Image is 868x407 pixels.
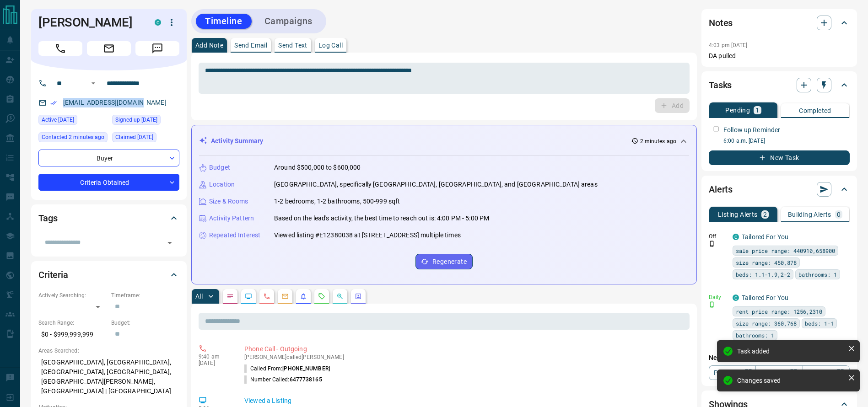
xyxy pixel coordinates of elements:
[112,132,179,145] div: Tue Sep 09 2025
[263,293,270,300] svg: Calls
[115,115,157,124] span: Signed up [DATE]
[736,331,774,340] span: bathrooms: 1
[209,214,254,223] p: Activity Pattern
[87,41,131,56] span: Email
[837,211,841,218] p: 0
[736,258,797,267] span: size range: 450,878
[737,348,844,355] div: Task added
[274,230,461,240] p: Viewed listing #E12380038 at [STREET_ADDRESS] multiple times
[135,41,179,56] span: Message
[88,78,99,89] button: Open
[274,197,400,206] p: 1-2 bedrooms, 1-2 bathrooms, 500-999 sqft
[709,12,850,34] div: Notes
[709,74,850,96] div: Tasks
[163,236,176,249] button: Open
[798,270,837,279] span: bathrooms: 1
[355,293,362,300] svg: Agent Actions
[336,293,344,300] svg: Opportunities
[199,360,231,366] p: [DATE]
[115,133,153,142] span: Claimed [DATE]
[709,293,727,301] p: Daily
[195,42,223,48] p: Add Note
[709,42,748,48] p: 4:03 pm [DATE]
[38,268,68,282] h2: Criteria
[274,214,489,223] p: Based on the lead's activity, the best time to reach out is: 4:00 PM - 5:00 PM
[709,232,727,241] p: Off
[723,125,780,135] p: Follow up Reminder
[709,241,715,247] svg: Push Notification Only
[755,107,759,113] p: 1
[709,150,850,165] button: New Task
[209,163,230,172] p: Budget
[709,51,850,61] p: DA pulled
[318,42,343,48] p: Log Call
[38,115,108,128] div: Tue Sep 09 2025
[209,197,248,206] p: Size & Rooms
[38,355,179,399] p: [GEOGRAPHIC_DATA], [GEOGRAPHIC_DATA], [GEOGRAPHIC_DATA], [GEOGRAPHIC_DATA], [GEOGRAPHIC_DATA][PER...
[282,365,330,372] span: [PHONE_NUMBER]
[725,107,750,113] p: Pending
[709,353,850,363] p: New Alert:
[245,293,252,300] svg: Lead Browsing Activity
[709,178,850,200] div: Alerts
[199,353,231,360] p: 9:40 am
[709,301,715,308] svg: Push Notification Only
[290,376,322,383] span: 6477738165
[196,14,252,29] button: Timeline
[244,396,686,406] p: Viewed a Listing
[718,211,758,218] p: Listing Alerts
[244,364,330,373] p: Called From:
[742,233,788,241] a: Tailored For You
[155,19,161,26] div: condos.ca
[709,16,733,30] h2: Notes
[112,115,179,128] div: Sun Apr 04 2021
[300,293,307,300] svg: Listing Alerts
[737,377,844,384] div: Changes saved
[733,295,739,301] div: condos.ca
[38,174,179,191] div: Criteria Obtained
[38,347,179,355] p: Areas Searched:
[318,293,325,300] svg: Requests
[234,42,267,48] p: Send Email
[281,293,289,300] svg: Emails
[38,15,141,30] h1: [PERSON_NAME]
[111,319,179,327] p: Budget:
[736,307,822,316] span: rent price range: 1256,2310
[799,107,831,114] p: Completed
[38,319,107,327] p: Search Range:
[709,182,733,197] h2: Alerts
[111,291,179,300] p: Timeframe:
[42,133,104,142] span: Contacted 2 minutes ago
[38,211,57,225] h2: Tags
[226,293,234,300] svg: Notes
[742,294,788,301] a: Tailored For You
[244,375,322,384] p: Number Called:
[278,42,307,48] p: Send Text
[38,264,179,286] div: Criteria
[38,291,107,300] p: Actively Searching:
[736,270,790,279] span: beds: 1.1-1.9,2-2
[244,344,686,354] p: Phone Call - Outgoing
[38,327,107,342] p: $0 - $999,999,999
[736,319,797,328] span: size range: 360,768
[205,67,683,90] textarea: To enrich screen reader interactions, please activate Accessibility in Grammarly extension settings
[211,136,263,146] p: Activity Summary
[723,137,850,145] p: 6:00 a.m. [DATE]
[63,99,167,106] a: [EMAIL_ADDRESS][DOMAIN_NAME]
[415,254,473,269] button: Regenerate
[640,137,676,145] p: 2 minutes ago
[274,163,361,172] p: Around $500,000 to $600,000
[255,14,322,29] button: Campaigns
[199,133,689,150] div: Activity Summary2 minutes ago
[38,207,179,229] div: Tags
[209,180,235,189] p: Location
[709,78,732,92] h2: Tasks
[209,230,260,240] p: Repeated Interest
[38,41,82,56] span: Call
[50,100,57,106] svg: Email Verified
[736,246,835,255] span: sale price range: 440910,658900
[42,115,74,124] span: Active [DATE]
[38,150,179,166] div: Buyer
[38,132,108,145] div: Fri Sep 12 2025
[805,319,834,328] span: beds: 1-1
